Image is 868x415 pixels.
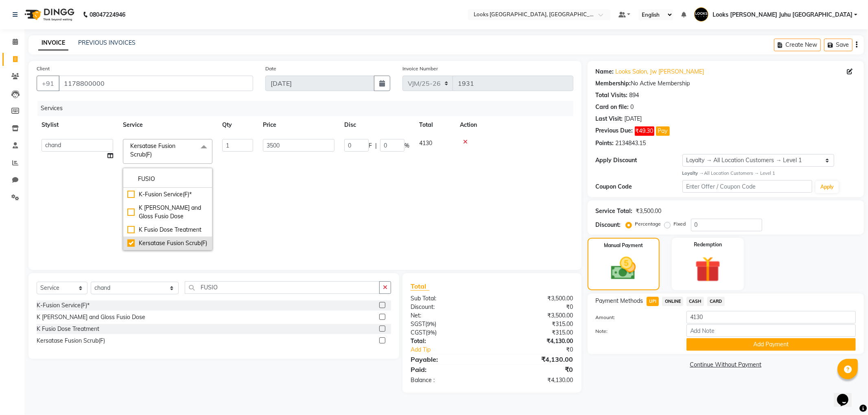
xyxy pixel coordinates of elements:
a: x [152,151,155,158]
div: Last Visit: [596,115,623,123]
span: 9% [427,321,435,327]
div: Kersatase Fusion Scrub(F) [127,239,208,248]
div: ₹315.00 [492,320,579,328]
div: Total: [404,337,492,345]
span: SGST [411,320,425,328]
div: ₹4,130.00 [492,354,579,364]
div: ₹4,130.00 [492,337,579,345]
div: [DATE] [625,115,642,123]
span: Kersatase Fusion Scrub(F) [130,142,175,158]
div: K [PERSON_NAME] and Gloss Fusio Dose [37,313,145,322]
button: Save [824,39,853,51]
div: Payable: [404,354,492,364]
th: Service [118,116,217,134]
button: Pay [656,126,670,136]
span: UPI [647,297,659,306]
label: Note: [590,328,680,335]
div: K-Fusion Service(F)* [127,190,208,199]
span: 9% [427,329,435,336]
div: Discount: [596,221,621,229]
div: ( ) [404,328,492,337]
div: Balance : [404,376,492,385]
span: CASH [687,297,704,306]
span: ONLINE [662,297,683,306]
div: Sub Total: [404,294,492,303]
span: CGST [411,329,426,336]
div: Discount: [404,303,492,311]
img: _gift.svg [687,253,729,285]
label: Manual Payment [604,242,643,249]
button: Apply [816,181,839,193]
input: multiselect-search [127,175,208,183]
label: Date [265,65,276,72]
div: ₹0 [507,345,579,354]
div: ₹0 [492,365,579,374]
div: ₹3,500.00 [636,207,662,215]
label: Redemption [694,241,722,248]
a: Add Tip [404,345,507,354]
a: PREVIOUS INVOICES [78,39,136,46]
div: K Fusio Dose Treatment [127,226,208,234]
label: Percentage [635,220,661,228]
img: _cash.svg [603,254,644,283]
div: K Fusio Dose Treatment [37,325,99,333]
img: logo [21,3,77,26]
span: CARD [707,297,725,306]
label: Fixed [674,220,686,228]
div: 0 [631,103,634,111]
span: ₹49.30 [635,126,654,136]
iframe: chat widget [834,382,860,407]
strong: Loyalty → [682,170,704,176]
div: Name: [596,67,614,76]
span: F [369,141,372,150]
div: 2134843.15 [616,139,646,148]
th: Price [258,116,339,134]
input: Search or Scan [185,281,379,294]
img: Looks JW Marriott Juhu Mumbai [694,7,708,22]
div: Points: [596,139,614,148]
input: Search by Name/Mobile/Email/Code [59,76,253,91]
div: ₹3,500.00 [492,294,579,303]
span: % [404,141,409,150]
th: Total [414,116,455,134]
div: ₹3,500.00 [492,311,579,320]
div: Net: [404,311,492,320]
div: ₹4,130.00 [492,376,579,385]
input: Add Note [687,324,856,337]
span: Looks [PERSON_NAME] Juhu [GEOGRAPHIC_DATA] [713,11,853,19]
span: Total [411,282,429,291]
button: +91 [37,76,59,91]
div: ₹0 [492,303,579,311]
a: INVOICE [38,36,68,50]
div: K [PERSON_NAME] and Gloss Fusio Dose [127,204,208,221]
label: Invoice Number [402,65,438,72]
div: 894 [630,91,639,100]
div: Coupon Code [596,183,682,191]
div: K-Fusion Service(F)* [37,301,90,310]
th: Stylist [37,116,118,134]
div: No Active Membership [596,79,856,88]
input: Enter Offer / Coupon Code [682,180,813,193]
a: Continue Without Payment [589,361,862,369]
label: Amount: [590,314,680,321]
button: Create New [774,39,821,51]
div: Card on file: [596,103,629,111]
div: Apply Discount [596,156,682,165]
th: Disc [339,116,414,134]
span: | [375,141,377,150]
b: 08047224946 [90,3,125,26]
div: Kersatase Fusion Scrub(F) [37,337,105,345]
div: Previous Due: [596,126,633,136]
div: ( ) [404,320,492,328]
input: Amount [687,311,856,324]
label: Client [37,65,50,72]
div: Service Total: [596,207,633,215]
div: ₹315.00 [492,328,579,337]
span: Payment Methods [596,297,643,305]
div: Membership: [596,79,631,88]
th: Qty [217,116,258,134]
div: Paid: [404,365,492,374]
div: All Location Customers → Level 1 [682,170,856,177]
button: Add Payment [687,338,856,351]
th: Action [455,116,573,134]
